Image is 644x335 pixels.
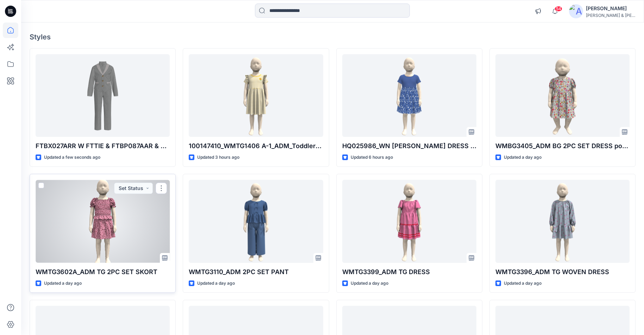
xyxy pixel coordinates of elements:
[351,154,393,161] p: Updated 6 hours ago
[189,141,323,151] p: 100147410_WMTG1406 A-1_ADM_Toddler Girls Dress updated 6.20 colorways
[44,154,100,161] p: Updated a few seconds ago
[555,6,562,12] span: 54
[504,280,542,287] p: Updated a day ago
[36,267,170,277] p: WMTG3602A_ADM TG 2PC SET SKORT
[495,180,630,263] a: WMTG3396_ADM TG WOVEN DRESS
[36,141,170,151] p: FTBX027ARR W FTTIE & FTBP087AAR & FTBV009CPR
[351,280,388,287] p: Updated a day ago
[495,141,630,151] p: WMBG3405_ADM BG 2PC SET DRESS poplin_chambray 9.21
[36,180,170,263] a: WMTG3602A_ADM TG 2PC SET SKORT
[569,4,583,18] img: avatar
[342,267,476,277] p: WMTG3399_ADM TG DRESS
[189,180,323,263] a: WMTG3110_ADM 2PC SET PANT
[342,54,476,137] a: HQ025986_WN SS TUTU DRESS OLX down size from D33
[342,180,476,263] a: WMTG3399_ADM TG DRESS
[495,54,630,137] a: WMBG3405_ADM BG 2PC SET DRESS poplin_chambray 9.21
[30,33,636,41] h4: Styles
[189,54,323,137] a: 100147410_WMTG1406 A-1_ADM_Toddler Girls Dress updated 6.20 colorways
[342,141,476,151] p: HQ025986_WN [PERSON_NAME] DRESS OLX down size from D33
[586,4,635,13] div: [PERSON_NAME]
[504,154,542,161] p: Updated a day ago
[189,267,323,277] p: WMTG3110_ADM 2PC SET PANT
[36,54,170,137] a: FTBX027ARR W FTTIE & FTBP087AAR & FTBV009CPR
[44,280,82,287] p: Updated a day ago
[495,267,630,277] p: WMTG3396_ADM TG WOVEN DRESS
[586,13,635,18] div: [PERSON_NAME] & [PERSON_NAME]
[197,154,239,161] p: Updated 3 hours ago
[197,280,235,287] p: Updated a day ago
